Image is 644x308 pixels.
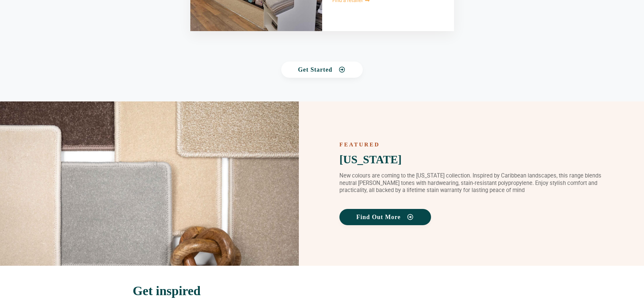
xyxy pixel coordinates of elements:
a: Get Started [281,62,363,78]
h3: [US_STATE] [339,154,603,165]
span: Find Out More [356,214,401,220]
span: Get Started [298,67,333,73]
a: Find Out More [339,209,431,225]
h2: Get inspired [133,284,511,297]
h2: FEATURED [339,142,603,148]
span: New colours are coming to the [US_STATE] collection. Inspired by Caribbean landscapes, this range... [339,172,601,193]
